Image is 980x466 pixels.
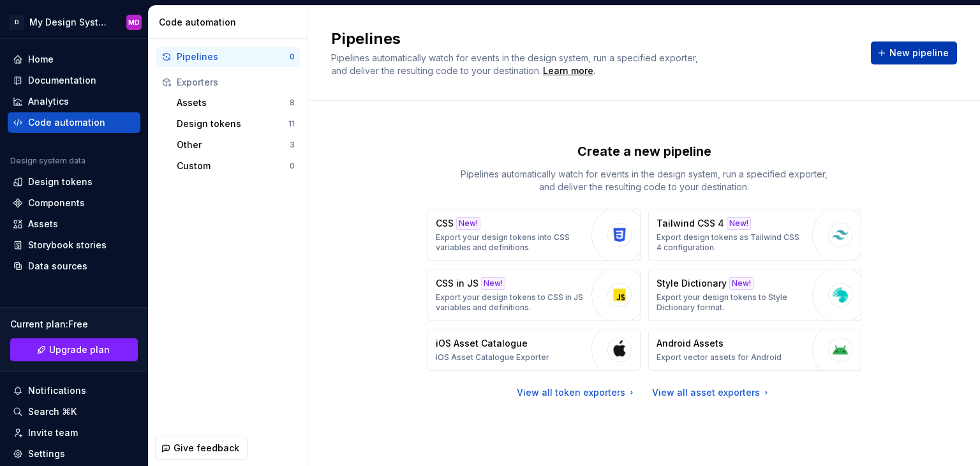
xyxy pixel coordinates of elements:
div: Design tokens [28,176,93,188]
div: Components [28,197,85,209]
div: 0 [290,161,295,171]
p: Android Assets [657,337,724,350]
p: Export your design tokens into CSS variables and definitions. [436,232,585,253]
p: CSS [436,217,454,230]
div: Settings [28,447,65,460]
a: Data sources [8,256,140,276]
span: Upgrade plan [49,343,110,356]
a: Design tokens [8,172,140,192]
div: My Design System [29,16,111,29]
p: Export your design tokens to CSS in JS variables and definitions. [436,292,585,313]
a: Settings [8,444,140,464]
div: Design tokens [177,117,288,130]
button: Style DictionaryNew!Export your design tokens to Style Dictionary format. [648,269,861,321]
div: Search ⌘K [28,405,77,418]
button: Search ⌘K [8,402,140,422]
a: Learn more [543,64,593,77]
a: View all asset exporters [652,386,771,399]
div: Analytics [28,95,69,108]
span: Give feedback [174,442,239,455]
a: Upgrade plan [10,338,138,361]
a: Invite team [8,423,140,443]
p: Tailwind CSS 4 [657,217,724,230]
a: Documentation [8,70,140,91]
div: Exporters [177,76,295,89]
span: . [541,66,595,76]
button: Design tokens11 [172,114,300,134]
div: Invite team [28,426,78,439]
div: D [9,15,24,30]
span: New pipeline [889,47,949,59]
a: Code automation [8,112,140,133]
div: Code automation [28,116,105,129]
a: Analytics [8,91,140,112]
div: Notifications [28,384,86,397]
button: Assets8 [172,93,300,113]
button: CSS in JSNew!Export your design tokens to CSS in JS variables and definitions. [427,269,641,321]
button: DMy Design SystemMD [3,8,145,36]
p: iOS Asset Catalogue [436,337,528,350]
p: iOS Asset Catalogue Exporter [436,352,549,363]
h2: Pipelines [331,29,856,49]
div: Documentation [28,74,96,87]
div: 3 [290,140,295,150]
div: Assets [28,218,58,230]
button: Other3 [172,135,300,155]
p: Style Dictionary [657,277,727,290]
p: Export vector assets for Android [657,352,782,363]
span: Pipelines automatically watch for events in the design system, run a specified exporter, and deli... [331,52,701,76]
div: New! [729,277,754,290]
button: Notifications [8,380,140,401]
div: Design system data [10,156,85,166]
p: CSS in JS [436,277,479,290]
a: Assets [8,214,140,234]
div: 8 [290,98,295,108]
div: New! [481,277,505,290]
button: Custom0 [172,156,300,176]
button: iOS Asset CatalogueiOS Asset Catalogue Exporter [427,329,641,371]
div: Home [28,53,54,66]
div: 0 [290,52,295,62]
button: Android AssetsExport vector assets for Android [648,329,861,371]
button: CSSNew!Export your design tokens into CSS variables and definitions. [427,209,641,261]
div: Data sources [28,260,87,273]
button: New pipeline [871,41,957,64]
div: Code automation [159,16,302,29]
a: Storybook stories [8,235,140,255]
div: Pipelines [177,50,290,63]
button: Give feedback [155,437,248,460]
p: Pipelines automatically watch for events in the design system, run a specified exporter, and deli... [453,168,836,193]
div: New! [456,217,480,230]
div: Assets [177,96,290,109]
div: Storybook stories [28,239,107,252]
p: Create a new pipeline [577,142,711,160]
a: Components [8,193,140,213]
div: 11 [288,119,295,129]
p: Export design tokens as Tailwind CSS 4 configuration. [657,232,806,253]
div: New! [727,217,751,230]
div: MD [128,17,140,27]
a: View all token exporters [517,386,637,399]
button: Pipelines0 [156,47,300,67]
a: Home [8,49,140,70]
div: Other [177,139,290,151]
div: Custom [177,160,290,172]
div: Current plan : Free [10,318,138,331]
button: Tailwind CSS 4New!Export design tokens as Tailwind CSS 4 configuration. [648,209,861,261]
p: Export your design tokens to Style Dictionary format. [657,292,806,313]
